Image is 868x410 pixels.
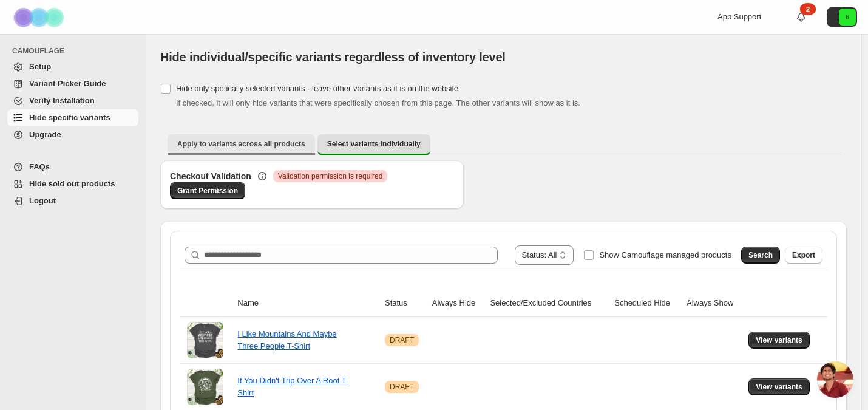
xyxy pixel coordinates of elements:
a: If You Didn't Trip Over A Root T-Shirt [237,376,348,397]
span: Apply to variants across all products [177,139,305,149]
th: Selected/Excluded Countries [486,290,611,317]
span: Search [748,250,773,260]
button: Avatar with initials 6 [827,7,857,27]
a: Setup [7,58,138,75]
span: Upgrade [29,130,61,139]
span: Validation permission is required [278,171,383,181]
img: Camouflage [10,1,70,34]
span: DRAFT [390,382,414,392]
button: Apply to variants across all products [168,134,315,154]
span: Export [792,250,815,260]
button: View variants [748,332,810,349]
span: View variants [756,382,802,392]
button: Search [741,247,780,264]
span: Setup [29,62,51,71]
span: FAQs [29,162,50,171]
a: Hide sold out products [7,176,138,193]
span: Select variants individually [327,139,421,149]
button: View variants [748,378,810,395]
span: Hide sold out products [29,179,115,188]
span: CAMOUFLAGE [12,46,140,56]
img: If You Didn't Trip Over A Root T-Shirt [187,369,223,405]
span: Hide individual/specific variants regardless of inventory level [160,50,506,64]
div: Open chat [817,361,853,398]
a: I Like Mountains And Maybe Three People T-Shirt [237,329,336,350]
span: App Support [717,12,761,21]
th: Scheduled Hide [611,290,683,317]
span: Hide only spefically selected variants - leave other variants as it is on the website [176,84,458,93]
th: Always Hide [429,290,487,317]
button: Export [785,247,822,264]
span: Variant Picker Guide [29,79,106,88]
span: Show Camouflage managed products [599,250,731,259]
span: Verify Installation [29,96,95,105]
span: If checked, it will only hide variants that were specifically chosen from this page. The other va... [176,98,580,108]
a: Verify Installation [7,92,138,109]
span: Grant Permission [177,186,238,196]
th: Status [381,290,429,317]
a: Hide specific variants [7,109,138,126]
button: Select variants individually [317,134,430,155]
span: Avatar with initials 6 [839,9,856,26]
text: 6 [846,13,849,21]
a: 2 [795,11,807,23]
img: I Like Mountains And Maybe Three People T-Shirt [187,322,223,358]
a: Variant Picker Guide [7,75,138,92]
a: FAQs [7,159,138,176]
th: Always Show [683,290,745,317]
span: Hide specific variants [29,113,110,122]
th: Name [234,290,381,317]
span: Logout [29,196,56,205]
h3: Checkout Validation [170,170,251,182]
a: Logout [7,193,138,210]
a: Upgrade [7,126,138,143]
span: DRAFT [390,335,414,345]
div: 2 [800,3,816,15]
a: Grant Permission [170,182,245,199]
span: View variants [756,335,802,345]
